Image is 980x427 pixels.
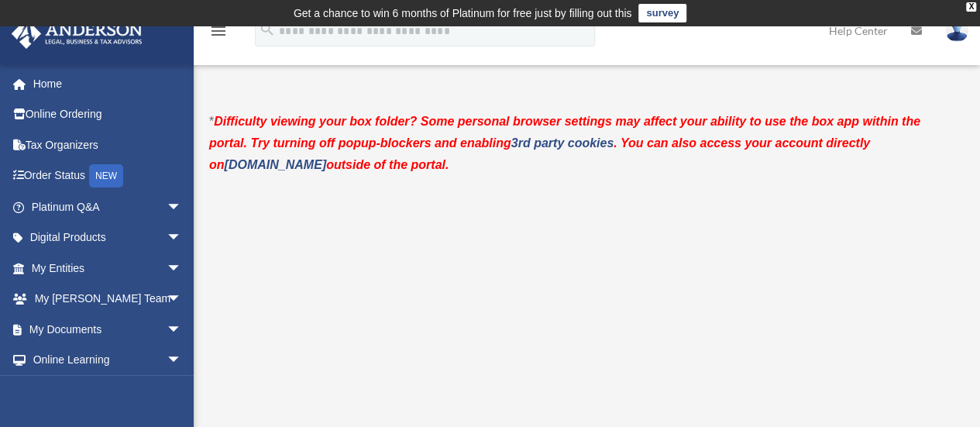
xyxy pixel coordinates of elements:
[966,2,976,12] div: close
[11,222,205,253] a: Digital Productsarrow_drop_down
[7,19,147,49] img: Anderson Advisors Platinum Portal
[259,21,276,38] i: search
[11,68,205,99] a: Home
[167,314,198,346] span: arrow_drop_down
[945,19,968,42] img: User Pic
[167,345,198,377] span: arrow_drop_down
[167,222,198,254] span: arrow_drop_down
[11,345,205,376] a: Online Learningarrow_drop_down
[294,4,632,22] div: Get a chance to win 6 months of Platinum for free just by filling out this
[209,27,228,40] a: menu
[11,129,205,160] a: Tax Organizers
[11,284,205,315] a: My [PERSON_NAME] Teamarrow_drop_down
[167,284,198,315] span: arrow_drop_down
[167,191,198,223] span: arrow_drop_down
[11,160,205,192] a: Order StatusNEW
[11,191,205,222] a: Platinum Q&Aarrow_drop_down
[209,22,228,40] i: menu
[11,314,205,345] a: My Documentsarrow_drop_down
[11,99,205,130] a: Online Ordering
[11,253,205,284] a: My Entitiesarrow_drop_down
[511,136,614,150] a: 3rd party cookies
[167,253,198,284] span: arrow_drop_down
[89,164,123,188] div: NEW
[225,158,327,171] a: [DOMAIN_NAME]
[638,4,686,22] a: survey
[209,115,920,171] strong: Difficulty viewing your box folder? Some personal browser settings may affect your ability to use...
